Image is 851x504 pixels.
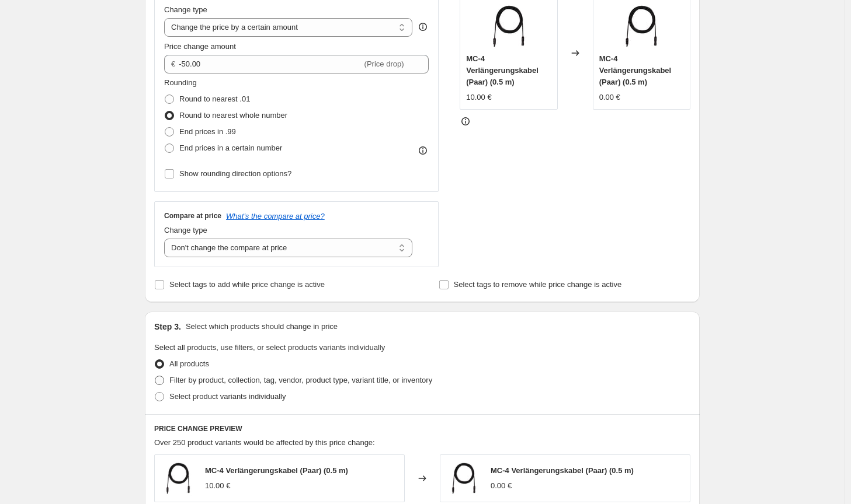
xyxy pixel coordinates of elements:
[491,480,512,492] div: 0.00 €
[491,466,634,475] span: MC-4 Verlängerungskabel (Paar) (0.5 m)
[154,321,181,332] h2: Step 3.
[466,54,539,86] span: MC-4 Verlängerungskabel (Paar) (0.5 m)
[169,359,209,368] span: All products
[154,438,375,447] span: Over 250 product variants would be affected by this price change:
[454,280,622,289] span: Select tags to remove while price change is active
[446,461,481,496] img: kabel.3_1_80x.webp
[169,376,432,384] span: Filter by product, collection, tag, vendor, product type, variant title, or inventory
[485,3,532,50] img: kabel.3_1_80x.webp
[179,143,282,152] span: End prices in a certain number
[164,5,207,14] span: Change type
[179,127,236,136] span: End prices in .99
[179,94,250,103] span: Round to nearest .01
[205,466,348,475] span: MC-4 Verlängerungskabel (Paar) (0.5 m)
[226,212,325,220] button: What's the compare at price?
[466,92,491,103] div: 10.00 €
[164,226,207,235] span: Change type
[161,461,196,496] img: kabel.3_1_80x.webp
[186,321,338,332] p: Select which products should change in price
[179,169,291,178] span: Show rounding direction options?
[154,424,690,433] h6: PRICE CHANGE PREVIEW
[169,280,325,289] span: Select tags to add while price change is active
[599,92,620,103] div: 0.00 €
[618,3,665,50] img: kabel.3_1_80x.webp
[599,54,672,86] span: MC-4 Verlängerungskabel (Paar) (0.5 m)
[154,343,385,352] span: Select all products, use filters, or select products variants individually
[179,55,362,73] input: -10.00
[179,111,287,120] span: Round to nearest whole number
[164,211,221,220] h3: Compare at price
[364,60,404,68] span: (Price drop)
[171,60,175,68] span: €
[164,78,197,87] span: Rounding
[169,392,286,401] span: Select product variants individually
[164,42,236,51] span: Price change amount
[417,21,429,33] div: help
[205,480,230,492] div: 10.00 €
